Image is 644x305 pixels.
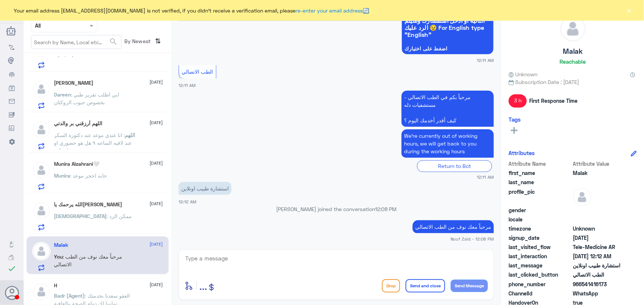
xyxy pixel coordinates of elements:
[406,279,445,292] button: Send and close
[179,182,231,195] p: 25/8/2025, 12:12 AM
[573,206,626,214] span: null
[573,262,626,269] span: استشارة طبيب اونلاين
[32,201,51,220] img: defaultAdmin.png
[125,132,135,138] span: اللهم
[509,271,571,278] span: last_clicked_button
[477,57,494,63] span: 12:11 AM
[107,213,132,219] span: : ممكن الرد
[179,199,196,204] span: 12:12 AM
[573,188,591,206] img: defaultAdmin.png
[109,37,118,46] span: search
[54,80,94,86] h5: Dareen Aldawood
[31,35,121,49] input: Search by Name, Local etc…
[509,262,571,269] span: last_message
[150,119,163,126] span: [DATE]
[32,120,51,139] img: defaultAdmin.png
[179,83,196,88] span: 12:11 AM
[150,160,163,166] span: [DATE]
[573,280,626,288] span: 966541416173
[573,290,626,297] span: 2
[402,91,494,127] p: 25/8/2025, 12:11 AM
[296,7,363,14] a: re-enter your email address
[382,279,400,292] button: Drop
[573,169,626,177] span: Malak
[54,213,107,219] span: [DEMOGRAPHIC_DATA]
[626,7,633,14] button: ×
[451,236,494,242] span: Nouf Zaid - 12:08 PM
[560,16,585,41] img: defaultAdmin.png
[54,253,63,260] span: You
[573,252,626,260] span: 2025-08-24T21:12:03.466Z
[375,206,396,212] span: 12:08 PM
[54,201,123,208] h5: الله يرحمك ياعادل
[509,290,571,297] span: ChannelId
[54,283,58,289] h5: H
[32,161,51,179] img: defaultAdmin.png
[32,80,51,98] img: defaultAdmin.png
[573,243,626,251] span: Tele-Medicine AR
[509,243,571,251] span: last_visited_flow
[563,47,583,56] h5: Malak
[150,281,163,288] span: [DATE]
[54,292,85,299] span: Badr (Agent)
[54,253,123,267] span: : مرحباً معك نوف من الطب الاتصالي
[573,271,626,278] span: الطب الاتصالي
[477,174,494,180] span: 12:11 AM
[121,35,152,50] span: By Newest
[509,188,571,205] span: profile_pic
[54,172,70,179] span: Munira
[509,150,535,156] h6: Attributes
[7,264,16,273] i: check
[54,242,69,248] h5: Malak
[573,215,626,223] span: null
[54,132,132,154] span: : انا عندي موعد عند دكتورة السكر عند لافيه الساعه ٩ هل هو حضوري او اتصالي
[509,252,571,260] span: last_interaction
[32,242,51,260] img: defaultAdmin.png
[150,79,163,85] span: [DATE]
[509,78,637,86] span: Subscription Date : [DATE]
[199,279,207,292] span: ...
[150,241,163,248] span: [DATE]
[109,36,118,48] button: search
[451,280,488,292] button: Send Message
[14,7,369,14] span: Your email address [EMAIL_ADDRESS][DOMAIN_NAME] is not verified, if you didn't receive a verifica...
[573,225,626,232] span: Unknown
[509,234,571,242] span: signup_date
[70,172,107,179] span: : حابه احجز موعد
[413,220,494,233] p: 25/8/2025, 12:08 PM
[573,160,626,168] span: Attribute Value
[54,120,103,127] h5: اللهم أرزقني بر والدتي
[509,225,571,232] span: timezone
[54,91,71,98] span: Dareen
[179,205,494,213] p: [PERSON_NAME] joined the conversation
[509,215,571,223] span: locale
[404,46,491,52] span: اضغط على اختيارك
[509,116,521,123] h6: Tags
[509,206,571,214] span: gender
[417,160,492,172] div: Return to Bot
[54,91,120,105] span: : ابي اطلب تقرير طبي بخصوص حبوب الروكتان
[509,169,571,177] span: first_name
[509,178,571,186] span: last_name
[155,35,161,47] i: ⇅
[509,280,571,288] span: phone_number
[559,58,586,65] h6: Reachable
[529,97,578,105] span: First Response Time
[573,234,626,242] span: 2025-08-24T21:11:30.908Z
[509,94,527,108] span: 3 h
[182,69,213,75] span: الطب الاتصالي
[32,283,51,301] img: defaultAdmin.png
[199,277,207,294] button: ...
[509,160,571,168] span: Attribute Name
[5,286,19,300] button: Avatar
[54,161,100,167] h5: Munira Alzahrani🤍
[402,129,494,158] p: 25/8/2025, 12:11 AM
[150,200,163,207] span: [DATE]
[509,70,537,78] span: Unknown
